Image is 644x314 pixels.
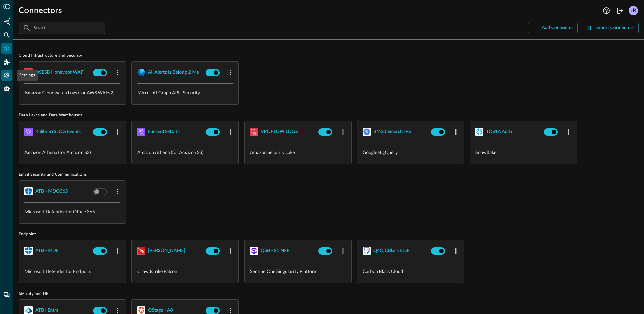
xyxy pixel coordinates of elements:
[24,89,120,96] p: Amazon Cloudwatch Logs (for AWS WAFv2)
[137,68,145,76] img: MicrosoftGraph.svg
[250,268,346,275] p: SentinelOne Singularity Platform
[2,56,12,67] div: Addons
[35,245,59,256] button: ATB - MDE
[35,126,81,137] button: Kalibr SYSLOG Events
[261,245,290,256] button: QSB - S1 NFR
[19,113,639,118] span: Data Lakes and Data Warehouses
[148,247,185,255] div: [PERSON_NAME]
[24,208,120,215] p: Microsoft Defender for Office 365
[261,247,290,255] div: QSB - S1 NFR
[1,30,12,40] div: Federated Search
[24,268,120,275] p: Microsoft Defender for Endpoint
[261,126,298,137] button: VPC FLOW LOGS
[19,53,639,58] span: Cloud Infrastructure and Security
[528,23,578,33] button: Add Connector
[475,149,571,156] p: Snowflake
[373,247,410,255] div: Q4Q CBlack EDR
[137,89,233,96] p: Microsoft Graph API - Security
[24,128,33,136] img: AWSAthena.svg
[35,187,68,196] div: ATB - MDO365
[373,128,411,136] div: BM30 Smerch IPS
[34,22,90,34] input: Search
[595,24,634,32] div: Export Connectors
[542,24,573,32] div: Add Connector
[35,186,68,197] button: ATB - MDO365
[486,128,512,136] div: TOS1A Auth
[1,70,12,81] div: Settings
[137,247,145,255] img: CrowdStrikeFalcon.svg
[1,16,12,27] div: Summary Insights
[148,245,185,256] button: [PERSON_NAME]
[137,128,145,136] img: AWSAthena.svg
[261,128,298,136] div: VPC FLOW LOGS
[250,247,258,255] img: SentinelOne.svg
[24,187,33,195] img: MicrosoftDefenderForOffice365.svg
[19,291,639,297] span: Identity and HR
[24,68,33,76] img: AWSCloudWatchLogs.svg
[148,128,180,136] div: FuckedDelData
[250,149,346,156] p: Amazon Security Lake
[363,247,371,255] img: CarbonBlackEnterpriseEDR.svg
[601,5,612,16] button: Help
[582,23,639,33] button: Export Connectors
[629,6,638,15] div: JR
[137,268,233,275] p: Crowdstrike Falcon
[363,268,459,275] p: Carbon Black Cloud
[148,126,180,137] button: FuckedDelData
[19,5,62,16] h1: Connectors
[614,5,625,16] button: Logout
[35,128,81,136] div: Kalibr SYSLOG Events
[1,83,12,94] div: Query Agent
[475,128,483,136] img: Snowflake.svg
[35,67,84,78] button: QSESB Honeypot WAF
[24,149,120,156] p: Amazon Athena (for Amazon S3)
[363,128,371,136] img: GoogleBigQuery.svg
[19,232,639,237] span: Endpoint
[24,247,33,255] img: MicrosoftDefenderForEndpoint.svg
[1,290,12,301] div: Chat
[35,68,84,77] div: QSESB Honeypot WAF
[35,247,59,255] div: ATB - MDE
[1,43,12,54] div: Connectors
[17,70,38,81] div: Settings
[148,68,199,77] div: all alertz is belong 2 me
[148,67,199,78] button: all alertz is belong 2 me
[363,149,459,156] p: Google BigQuery
[137,149,233,156] p: Amazon Athena (for Amazon S3)
[250,128,258,136] img: AWSSecurityLake.svg
[19,172,639,178] span: Email Security and Communications
[373,126,411,137] button: BM30 Smerch IPS
[373,245,410,256] button: Q4Q CBlack EDR
[486,126,512,137] button: TOS1A Auth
